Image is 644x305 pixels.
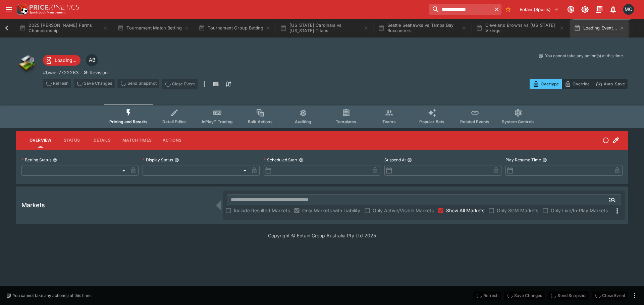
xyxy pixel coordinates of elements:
[21,157,51,163] p: Betting Status
[162,119,186,124] span: Detail Editor
[530,79,562,89] button: Overtype
[299,158,304,162] button: Scheduled Start
[15,19,112,37] button: 2025 [PERSON_NAME] Farms Championship
[143,157,173,163] p: Display Status
[579,3,591,15] button: Toggle light/dark mode
[407,158,412,162] button: Suspend At
[593,79,628,89] button: Auto-Save
[15,3,28,16] img: PriceKinetics Logo
[234,207,290,214] span: Include Resulted Markets
[200,79,208,89] button: more
[86,54,98,66] div: Alex Bothe
[16,53,38,74] img: other.png
[264,157,298,163] p: Scheduled Start
[113,19,193,37] button: Tournament Match Betting
[429,4,492,15] input: search
[565,3,577,15] button: Connected to PK
[593,3,605,15] button: Documentation
[551,207,608,214] span: Only Live/In-Play Markets
[90,69,108,76] p: Revision
[419,119,444,124] span: Popular Bets
[382,119,396,124] span: Teams
[541,80,559,87] p: Overtype
[174,158,179,162] button: Display Status
[446,207,484,214] span: Show All Markets
[13,293,92,299] p: You cannot take any action(s) at this time.
[109,119,148,124] span: Pricing and Results
[87,132,117,148] button: Details
[472,19,569,37] button: Cleveland Browns vs [US_STATE] Vikings
[516,4,563,15] button: Select Tenant
[295,119,311,124] span: Auditing
[55,57,76,64] p: Loading...
[202,119,233,124] span: InPlay™ Trading
[604,80,625,87] p: Auto-Save
[43,69,79,76] p: Copy To Clipboard
[104,104,540,128] div: Event type filters
[384,157,406,163] p: Suspend At
[570,19,629,37] button: Loading Event...
[374,19,471,37] button: Seattle Seahawks vs Tampa Bay Buccaneers
[530,79,628,89] div: Start From
[542,158,547,162] button: Play Resume Time
[606,194,618,206] button: Open
[561,79,593,89] button: Override
[373,207,434,214] span: Only Active/Visible Markets
[157,132,187,148] button: Actions
[30,5,79,10] img: PriceKinetics
[24,132,57,148] button: Overview
[248,119,273,124] span: Bulk Actions
[57,132,87,148] button: Status
[336,119,356,124] span: Templates
[460,119,489,124] span: Related Events
[276,19,373,37] button: [US_STATE] Cardinals vs [US_STATE] Titans
[30,11,66,14] img: Sportsbook Management
[497,207,538,214] span: Only SGM Markets
[623,4,634,15] div: Matt Oliver
[302,207,360,214] span: Only Markets with Liability
[53,158,57,162] button: Betting Status
[195,19,275,37] button: Tournament Group Betting
[503,4,514,15] button: No Bookmarks
[502,119,535,124] span: System Controls
[3,3,15,15] button: open drawer
[631,292,639,300] button: more
[545,53,624,59] p: You cannot take any action(s) at this time.
[607,3,619,15] button: Notifications
[505,157,541,163] p: Play Resume Time
[117,132,157,148] button: Match Times
[621,2,636,17] button: Matt Oliver
[21,201,45,209] h5: Markets
[573,80,590,87] p: Override
[613,207,621,215] svg: More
